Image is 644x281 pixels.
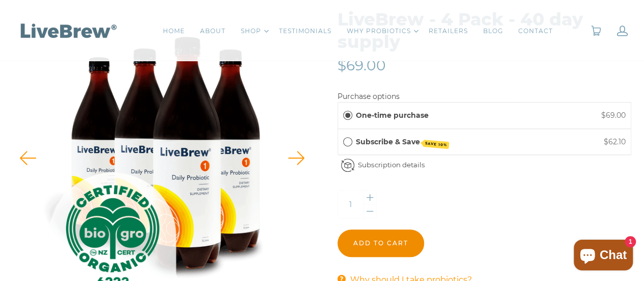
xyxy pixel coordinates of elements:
[343,110,352,121] div: One-time purchase
[338,57,386,74] span: $69.00
[356,136,449,147] label: Subscribe & Save
[200,26,226,36] a: ABOUT
[483,26,503,36] a: BLOG
[356,110,429,121] label: One-time purchase
[429,26,468,36] a: RETAILERS
[343,136,352,147] div: Subscribe & Save
[241,26,261,36] a: SHOP
[338,229,424,257] input: Add to cart
[423,139,449,148] span: SAVE 10%
[604,137,626,146] span: $62.10
[347,26,411,36] a: WHY PROBIOTICS
[17,21,119,39] img: LiveBrew
[338,191,363,218] input: Quantity
[518,26,553,36] a: CONTACT
[338,92,400,101] label: Purchase options
[279,26,331,36] a: TESTIMONIALS
[601,111,626,120] span: $69.00
[358,161,425,169] a: Subscription details
[571,240,636,273] inbox-online-store-chat: Shopify online store chat
[163,26,185,36] a: HOME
